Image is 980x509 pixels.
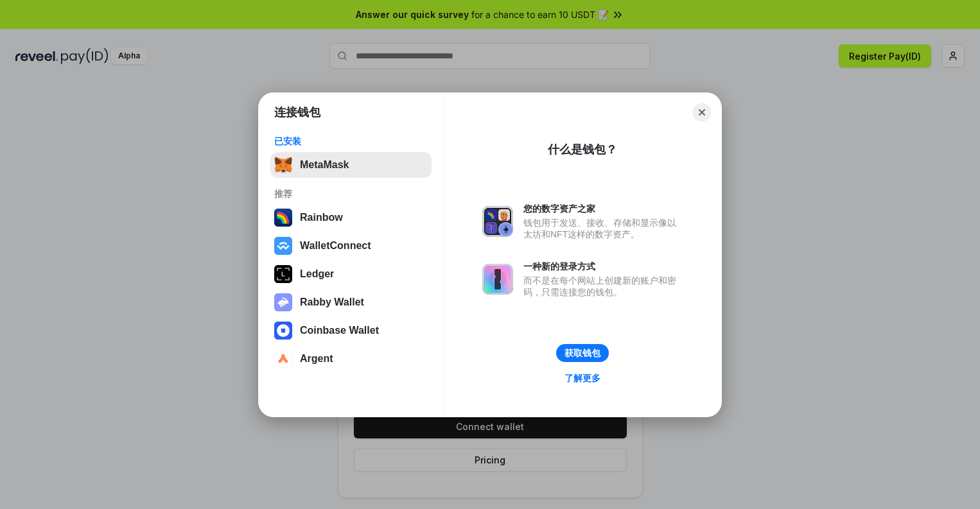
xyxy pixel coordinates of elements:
button: Rabby Wallet [270,289,432,315]
div: 而不是在每个网站上创建新的账户和密码，只需连接您的钱包。 [523,275,683,298]
div: Rainbow [300,212,343,223]
div: 获取钱包 [564,347,600,359]
button: Close [693,103,711,121]
div: 什么是钱包？ [548,142,617,157]
img: svg+xml,%3Csvg%20width%3D%22120%22%20height%3D%22120%22%20viewBox%3D%220%200%20120%20120%22%20fil... [274,209,292,227]
button: Argent [270,346,432,372]
div: 了解更多 [564,372,600,384]
div: 已安装 [274,135,428,147]
button: WalletConnect [270,233,432,259]
div: Rabby Wallet [300,297,364,308]
img: svg+xml,%3Csvg%20fill%3D%22none%22%20height%3D%2233%22%20viewBox%3D%220%200%2035%2033%22%20width%... [274,156,292,174]
div: MetaMask [300,159,349,171]
button: Rainbow [270,205,432,230]
button: 获取钱包 [556,344,609,362]
img: svg+xml,%3Csvg%20xmlns%3D%22http%3A%2F%2Fwww.w3.org%2F2000%2Fsvg%22%20fill%3D%22none%22%20viewBox... [482,264,513,295]
div: WalletConnect [300,240,371,252]
a: 了解更多 [557,370,608,386]
div: 一种新的登录方式 [523,261,683,272]
img: svg+xml,%3Csvg%20width%3D%2228%22%20height%3D%2228%22%20viewBox%3D%220%200%2028%2028%22%20fill%3D... [274,237,292,255]
div: Ledger [300,268,334,280]
div: Argent [300,353,333,365]
div: 钱包用于发送、接收、存储和显示像以太坊和NFT这样的数字资产。 [523,217,683,240]
img: svg+xml,%3Csvg%20xmlns%3D%22http%3A%2F%2Fwww.w3.org%2F2000%2Fsvg%22%20fill%3D%22none%22%20viewBox... [482,206,513,237]
button: MetaMask [270,152,432,178]
img: svg+xml,%3Csvg%20xmlns%3D%22http%3A%2F%2Fwww.w3.org%2F2000%2Fsvg%22%20fill%3D%22none%22%20viewBox... [274,293,292,311]
img: svg+xml,%3Csvg%20width%3D%2228%22%20height%3D%2228%22%20viewBox%3D%220%200%2028%2028%22%20fill%3D... [274,350,292,368]
img: svg+xml,%3Csvg%20width%3D%2228%22%20height%3D%2228%22%20viewBox%3D%220%200%2028%2028%22%20fill%3D... [274,322,292,340]
div: 您的数字资产之家 [523,203,683,214]
button: Coinbase Wallet [270,318,432,343]
h1: 连接钱包 [274,105,320,120]
button: Ledger [270,261,432,287]
img: svg+xml,%3Csvg%20xmlns%3D%22http%3A%2F%2Fwww.w3.org%2F2000%2Fsvg%22%20width%3D%2228%22%20height%3... [274,265,292,283]
div: 推荐 [274,188,428,200]
div: Coinbase Wallet [300,325,379,336]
